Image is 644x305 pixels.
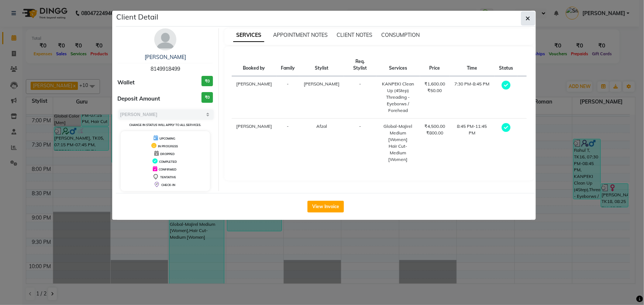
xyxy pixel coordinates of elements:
[424,123,445,130] div: ₹4,500.00
[129,123,201,127] small: Change in status will apply to all services.
[117,11,159,22] h5: Client Detail
[344,119,376,168] td: -
[376,54,420,76] th: Services
[495,54,517,76] th: Status
[381,94,416,114] div: Threading - Eyeborws / Forehead
[316,123,327,129] span: Afzal
[159,137,175,140] span: UPCOMING
[381,32,420,38] span: CONSUMPTION
[450,119,495,168] td: 8:45 PM-11:45 PM
[159,168,176,171] span: CONFIRMED
[424,81,445,87] div: ₹1,600.00
[202,92,213,103] h3: ₹0
[202,76,213,87] h3: ₹0
[232,119,276,168] td: [PERSON_NAME]
[420,54,450,76] th: Price
[344,76,376,119] td: -
[381,81,416,94] div: KANPEKI Clean Up (4Step)
[118,78,135,87] span: Wallet
[381,123,416,143] div: Global-Majirel Medium [Women]
[424,130,445,136] div: ₹800.00
[273,32,328,38] span: APPOINTMENT NOTES
[232,76,276,119] td: [PERSON_NAME]
[276,54,299,76] th: Family
[118,95,161,103] span: Deposit Amount
[151,66,180,72] span: 8149918499
[160,175,176,179] span: TENTATIVE
[424,87,445,94] div: ₹50.00
[299,54,344,76] th: Stylist
[154,28,176,50] img: avatar
[276,119,299,168] td: -
[233,29,264,42] span: SERVICES
[307,201,344,213] button: View Invoice
[232,54,276,76] th: Booked by
[276,76,299,119] td: -
[450,76,495,119] td: 7:30 PM-8:45 PM
[161,183,175,187] span: CHECK-IN
[381,143,416,163] div: Hair Cut- Medium [Women]
[344,54,376,76] th: Req. Stylist
[158,144,178,148] span: IN PROGRESS
[145,54,186,60] a: [PERSON_NAME]
[337,32,372,38] span: CLIENT NOTES
[304,81,340,87] span: [PERSON_NAME]
[160,152,175,156] span: DROPPED
[450,54,495,76] th: Time
[159,160,177,164] span: COMPLETED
